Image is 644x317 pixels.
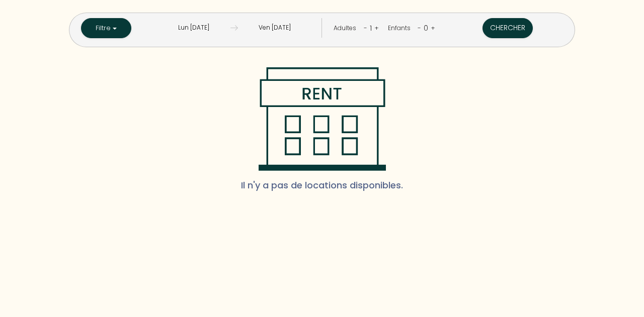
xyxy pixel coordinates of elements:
[238,18,311,38] input: Départ
[418,23,421,33] a: -
[364,23,367,33] a: -
[241,171,403,200] span: Il n'y a pas de locations disponibles.
[367,20,374,36] div: 1
[421,20,431,36] div: 0
[388,24,414,33] div: Enfants
[258,67,386,171] img: rent-black.png
[431,23,435,33] a: +
[374,23,379,33] a: +
[334,24,360,33] div: Adultes
[81,18,131,38] button: Filtre
[157,18,230,38] input: Arrivée
[230,24,238,32] img: guests
[482,18,533,38] button: Chercher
